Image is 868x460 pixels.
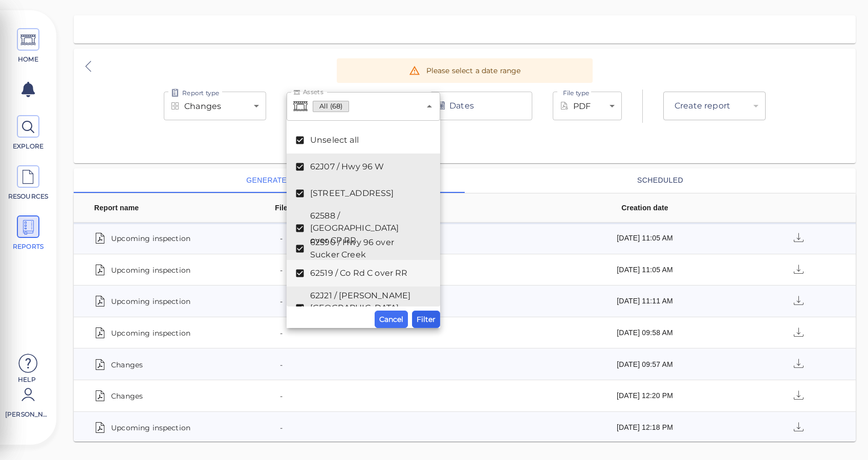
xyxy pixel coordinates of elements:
[548,223,729,254] td: [DATE] 11:05 AM
[7,55,50,64] span: HOME
[7,192,50,201] span: RESOURCES
[548,412,729,444] td: [DATE] 12:18 PM
[412,311,440,328] button: Filter
[375,311,408,328] button: Cancel
[111,357,143,371] span: Changes
[313,101,349,111] span: All (68)
[310,290,417,326] span: 62J21 / [PERSON_NAME][GEOGRAPHIC_DATA] over Ditch 1
[111,420,190,434] span: Upcoming inspection
[824,414,860,452] iframe: Chat
[111,388,143,403] span: Changes
[7,142,50,151] span: EXPLORE
[111,262,190,277] span: Upcoming inspection
[663,92,766,120] div: Changes
[563,89,590,97] span: File type
[5,165,51,201] a: RESOURCES
[548,317,729,349] td: [DATE] 09:58 AM
[111,325,190,340] span: Upcoming inspection
[310,267,417,279] span: 62519 / Co Rd C over RR
[280,262,283,277] span: -
[7,242,50,251] span: REPORTS
[417,313,436,325] span: Filter
[465,168,856,193] button: scheduled
[548,380,729,412] td: [DATE] 12:20 PM
[5,215,51,251] a: REPORTS
[5,28,51,64] a: HOME
[548,193,729,223] th: Creation date
[5,410,49,419] span: [PERSON_NAME]
[280,325,283,340] span: -
[280,294,283,308] span: -
[111,231,190,245] span: Upcoming inspection
[280,420,283,434] span: -
[573,101,591,111] span: PDF
[426,61,521,80] div: Please select a date range
[310,161,417,173] span: 62J07 / Hwy 96 W
[280,357,283,371] span: -
[310,187,417,200] span: [STREET_ADDRESS]
[310,134,417,146] span: Unselect all
[111,294,190,308] span: Upcoming inspection
[548,348,729,380] td: [DATE] 09:57 AM
[5,375,49,383] span: Help
[74,168,856,193] div: basic tabs example
[553,92,622,120] div: Changes
[5,115,51,151] a: EXPLORE
[74,193,254,223] th: Report name
[164,92,266,120] div: Changes
[74,168,465,193] button: generated
[184,101,221,111] span: Changes
[310,210,417,247] span: 62588 / [GEOGRAPHIC_DATA] over CP RR
[379,313,403,325] span: Cancel
[548,286,729,317] td: [DATE] 11:11 AM
[254,193,548,223] th: File name
[548,254,729,286] td: [DATE] 11:05 AM
[280,231,283,245] span: -
[310,236,417,261] span: 62590 / Hwy 96 over Sucker Creek
[422,99,437,114] button: Close
[182,89,220,97] span: Report type
[280,388,283,403] span: -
